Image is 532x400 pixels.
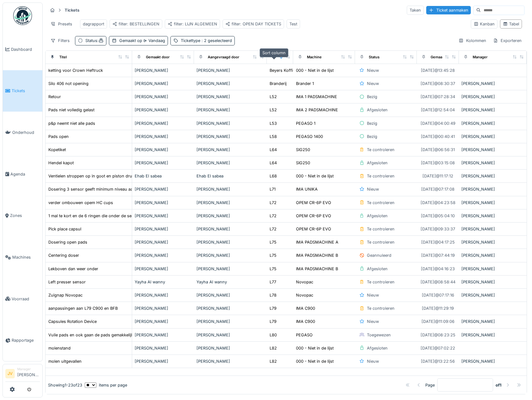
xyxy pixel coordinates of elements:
div: L75 [270,239,277,245]
div: [DATE] @ 04:16:23 [421,266,455,272]
div: [PERSON_NAME] [135,345,191,351]
div: Kolommen [456,36,489,45]
div: [DATE] @ 09:33:37 [421,226,455,232]
div: [PERSON_NAME] [135,67,191,73]
div: [PERSON_NAME] [196,358,264,364]
div: 000 - Niet in de lijst [296,173,334,179]
div: 000 - Niet in de lijst [296,358,334,364]
a: Rapportage [3,320,42,361]
div: [PERSON_NAME] [461,318,524,324]
div: [PERSON_NAME] [135,120,191,126]
div: [PERSON_NAME] [461,239,524,245]
div: [PERSON_NAME] [461,81,524,87]
div: OPEM CR-6P EVO [296,213,331,219]
div: IMA PADSMACHINE B [296,252,338,258]
div: Dosering 3 sensor geeft minimum niveau aan [48,186,135,192]
div: [PERSON_NAME] [196,120,264,126]
div: molen uitgevallen [48,358,82,364]
div: [PERSON_NAME] [135,160,191,166]
div: Te controleren [367,305,395,311]
a: JV Manager[PERSON_NAME] [5,367,40,382]
div: Afgesloten [367,345,388,351]
div: IMA 2 PADSMACHINE [296,107,338,113]
div: Afgesloten [367,107,388,113]
a: Onderhoud [3,112,42,153]
div: IMA 1 PADSMACHINE [296,94,337,100]
a: Agenda [3,153,42,195]
div: L82 [270,358,277,364]
div: [PERSON_NAME] [135,318,191,324]
div: [DATE] @ 08:30:37 [421,81,455,87]
div: [PERSON_NAME] [196,345,264,351]
span: : [97,38,104,43]
div: Branderij [270,81,287,87]
div: Geannuleerd [367,252,391,258]
div: L75 [270,266,277,272]
span: Tickets [12,88,40,94]
div: L52 [270,94,277,100]
div: Manager [473,55,487,60]
div: [DATE] @ 04:00:49 [421,120,455,126]
span: Onderhoud [12,129,40,135]
div: L58 [270,134,277,139]
div: verder ombouwen opem HC cups [48,200,113,206]
div: Retour [48,94,61,100]
div: IMA PADSMACHINE B [296,266,338,272]
div: Capsules Rotation Device [48,318,97,324]
div: [PERSON_NAME] [461,292,524,298]
div: [PERSON_NAME] [196,94,264,100]
div: [PERSON_NAME] [196,200,264,206]
div: PEGASO 1 [296,120,315,126]
div: Titel [59,55,67,60]
div: Brander 1 [296,81,314,87]
div: [PERSON_NAME] [196,292,264,298]
span: Voorraad [12,296,40,302]
div: Nieuw [367,81,379,87]
div: PEGASO 1400 [296,134,323,139]
div: Te controleren [367,279,395,285]
div: [PERSON_NAME] [135,213,191,219]
div: Left presser sensor [48,279,86,285]
li: [PERSON_NAME] [17,367,40,380]
div: Yayha Al wanny [135,279,191,285]
div: Te controleren [367,200,395,206]
div: [PERSON_NAME] [461,173,524,179]
div: [PERSON_NAME] [196,213,264,219]
div: 000 - Niet in de lijst [296,345,334,351]
span: Dashboard [11,46,40,52]
div: PEGASO [296,332,313,338]
div: [PERSON_NAME] [196,67,264,73]
a: Zones [3,195,42,237]
div: Bezig [367,120,377,126]
div: [PERSON_NAME] [196,147,264,153]
div: Manager [17,367,40,371]
div: Silo 406 not opening [48,81,89,87]
div: OPEM CR-6P EVO [296,200,331,206]
div: Lekboven dan weer onder [48,266,98,272]
div: [PERSON_NAME] [135,292,191,298]
div: L80 [270,332,277,338]
div: [DATE] @ 07:44:19 [421,252,455,258]
div: [DATE] @ 13:22:56 [421,358,455,364]
div: 1 mal te kort en de 6 ringen die onder de sealkoppen moet komen niet te vinden [48,213,201,219]
div: Nieuw [367,318,379,324]
div: 000 - Niet in de lijst [296,67,334,73]
div: IMA UNIKA [296,186,318,192]
div: [DATE] @ 04:23:58 [421,200,455,206]
div: [PERSON_NAME] [461,213,524,219]
div: L68 [270,173,277,179]
div: [DATE] @ 13:45:28 [421,67,455,73]
div: Bezig [367,94,377,100]
div: Toegewezen [367,332,391,338]
div: Hendel kapot [48,160,74,166]
div: Ehab El sabea [135,173,191,179]
div: Tickettype [181,38,232,44]
div: L72 [270,213,277,219]
div: [DATE] @ 11:17:12 [422,173,453,179]
div: SIG250 [296,147,310,153]
div: Ticket aanmaken [426,6,471,14]
div: [PERSON_NAME] [461,266,524,272]
div: L82 [270,345,277,351]
div: [DATE] @ 03:15:08 [421,160,455,166]
div: L71 [270,186,276,192]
